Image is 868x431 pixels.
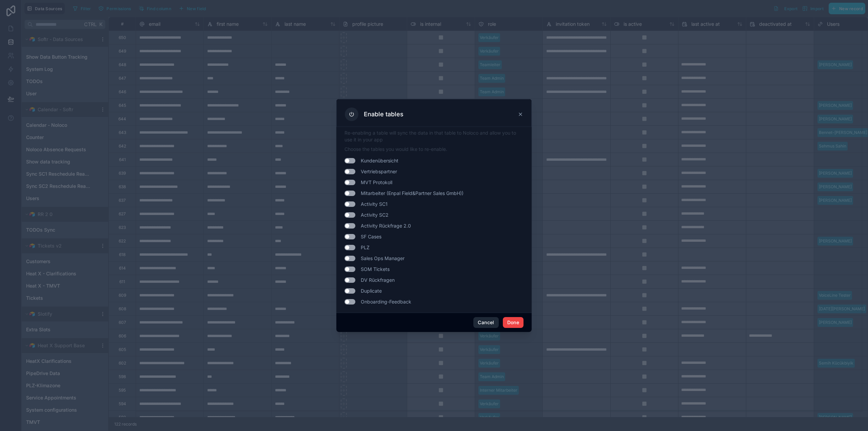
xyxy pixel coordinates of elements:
span: DV Rückfragen [361,277,395,283]
p: Re-enabling a table will sync the data in that table to Noloco and allow you to use it in your app [344,130,524,143]
span: Duplicate [361,288,382,294]
span: Vertriebspartner [361,168,397,175]
span: Sales Ops Manager [361,255,405,262]
span: Onboarding-Feedback [361,298,411,305]
h3: Enable tables [364,110,403,118]
span: MVT Protokoll [361,179,392,186]
span: PLZ [361,244,370,251]
span: SF Cases [361,233,381,240]
span: Activity SC2 [361,212,389,218]
span: Activity Rückfrage 2.0 [361,222,411,229]
span: Mitarbeiter (Enpal Field&Partner Sales GmbH)) [361,190,463,197]
p: Choose the tables you would like to re-enable. [344,146,524,153]
span: Activity SC1 [361,201,388,208]
span: SOM Tickets [361,266,390,273]
button: Done [503,317,524,328]
button: Cancel [473,317,498,328]
span: Kundenübersicht [361,157,398,164]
